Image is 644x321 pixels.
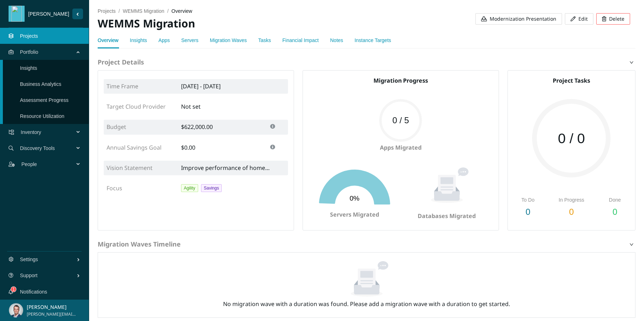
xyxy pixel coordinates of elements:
[20,138,77,159] span: Discovery Tools
[542,196,601,204] div: In Progress
[20,65,37,71] a: Insights
[107,123,126,131] span: Budget
[181,164,270,172] span: Improve performance of home grown CRM system by migrating distributed SQL Server backend to the C...
[401,212,493,220] h5: Databases Migrated
[159,37,170,43] a: Apps
[27,311,76,318] span: [PERSON_NAME][EMAIL_ADDRESS][PERSON_NAME][DOMAIN_NAME]
[98,236,635,252] div: Migration Waves Timeline
[11,287,16,292] sup: 1
[130,37,147,43] a: Insights
[98,8,116,14] a: projects
[309,210,401,219] h5: Servers Migrated
[601,196,629,204] div: Done
[20,81,61,87] a: Business Analytics
[107,103,166,110] span: Target Cloud Provider
[20,249,77,270] span: Settings
[21,121,77,143] span: Inventory
[258,37,271,43] a: Tasks
[490,15,556,23] span: Modernization Presentation
[223,300,510,308] span: No migration wave with a duration was found. Please add a migration wave with a duration to get s...
[181,103,201,110] span: Not set
[309,76,493,85] h5: Migration Progress
[119,8,120,14] span: /
[9,303,23,317] img: ALV-UjWA-OBj8_gnKJ6js4koBQS7IJocF2hg7r54NpEfQiqH_UnkatV3qT0Jf0dqot8q8nIq8uZa6_Rb7QFe4gI_DrW4B7Uwu...
[123,8,164,14] a: WEMMS Migration
[20,265,77,286] span: Support
[12,287,15,292] span: 1
[596,13,630,25] button: Delete
[475,13,562,25] button: Modernization Presentation
[107,144,161,151] span: Annual Savings Goal
[201,184,222,192] span: Savings
[107,82,138,90] span: Time Frame
[181,82,221,90] span: [DATE] - [DATE]
[181,123,213,131] span: $622,000.00
[514,196,542,204] div: To Do
[526,207,530,217] span: 0
[20,113,65,119] a: Resource Utilization
[330,37,343,43] a: Notes
[10,6,23,22] img: weed.png
[20,41,77,63] span: Portfolio
[21,154,77,175] span: People
[25,10,72,18] span: [PERSON_NAME]
[565,13,593,25] button: Edit
[350,195,360,202] text: 0%
[107,164,153,172] span: Vision Statement
[569,207,574,217] span: 0
[20,97,68,103] a: Assessment Progress
[181,37,199,43] a: Servers
[629,60,634,64] span: right
[609,15,624,23] span: Delete
[27,303,76,311] p: [PERSON_NAME]
[171,8,192,14] span: overview
[98,240,635,249] h4: Migration Waves Timeline
[98,58,635,67] h4: Project Details
[309,143,493,152] h5: Apps Migrated
[167,8,169,14] span: /
[98,54,635,70] div: Project Details
[107,184,122,192] span: Focus
[282,37,319,43] a: Financial Impact
[20,289,47,295] a: Notifications
[578,15,588,23] span: Edit
[98,16,364,31] h2: WEMMS Migration
[98,37,118,43] a: Overview
[20,33,38,39] a: Projects
[355,37,391,43] a: Instance Targets
[181,144,195,151] span: $0.00
[532,131,610,145] span: 0 / 0
[613,207,617,217] span: 0
[210,37,247,43] a: Migration Waves
[514,76,629,85] h5: Project Tasks
[379,116,422,125] span: 0 / 5
[181,184,198,192] span: Agility
[629,242,634,247] span: right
